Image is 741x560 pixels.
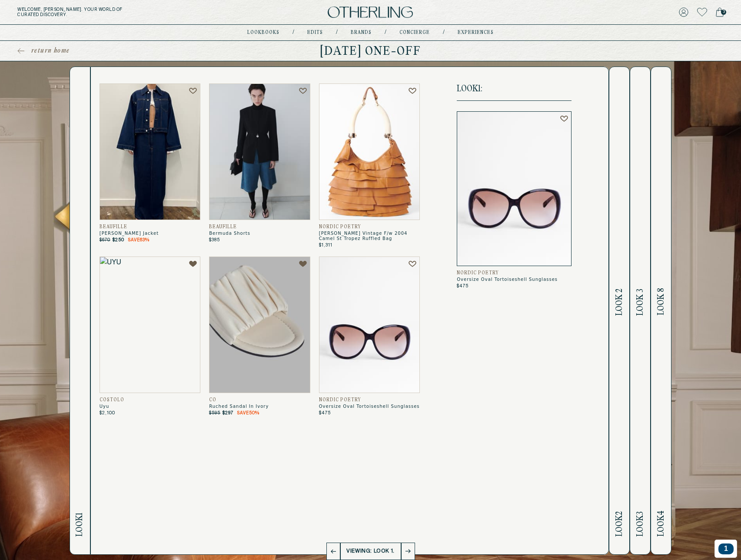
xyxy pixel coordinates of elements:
img: Knox Jacket [100,83,201,220]
a: return home [17,47,70,55]
p: Viewing: Look 1. [340,547,401,556]
span: 3 [721,10,726,15]
p: $250 [113,237,150,243]
h5: Welcome, [PERSON_NAME] . Your world of curated discovery. [17,7,229,17]
h1: [DATE] One-off [17,44,724,58]
button: Look4Look 8 [651,67,671,555]
span: return home [31,47,70,55]
a: lookbooks [247,30,279,35]
div: / [385,29,386,36]
a: experiences [458,30,494,35]
span: $475 [457,283,469,289]
span: $385 [209,237,220,243]
a: Brands [351,30,372,35]
span: Look 2 [615,289,625,316]
span: Look 1 [75,513,85,537]
span: Beaufille [100,224,127,230]
span: Nordic Poetry [319,224,361,230]
span: CO [209,397,216,403]
span: Look 4 [656,510,666,537]
img: Ruched Sandal in Ivory [209,257,310,393]
span: Uyu [100,404,201,409]
span: [PERSON_NAME] Jacket [100,231,201,236]
span: Oversize Oval Tortoiseshell Sunglasses [457,277,572,282]
img: Tom Ford Vintage F/W 2004 Camel St Tropez Ruffled Bag [319,83,420,220]
div: / [336,29,338,36]
span: Beaufille [209,224,237,230]
img: logo [328,7,413,18]
img: UYU [100,257,201,393]
span: $2,100 [100,410,115,416]
a: concierge [399,30,430,35]
span: Look 8 [656,288,666,316]
span: $1,311 [319,243,332,248]
span: $595 [209,410,220,416]
span: Save 50 % [237,410,259,416]
span: $475 [319,410,331,416]
span: Oversize Oval Tortoiseshell Sunglasses [319,404,420,409]
span: COSTOLO [100,397,124,403]
div: / [443,29,445,36]
span: [PERSON_NAME] Vintage F/w 2004 Camel St Tropez Ruffled Bag [319,231,420,241]
img: Oversize Oval Tortoiseshell Sunglasses [319,257,420,393]
img: Oversize Oval Tortoiseshell Sunglasses [457,111,572,266]
span: Nordic Poetry [319,397,361,403]
button: Look1 [70,67,90,555]
div: / [292,29,294,36]
img: Bermuda Shorts [209,83,310,220]
button: Look2Look 2 [609,67,630,555]
span: Look 3 [635,511,645,537]
span: Look 3 [635,289,645,316]
span: Ruched Sandal In Ivory [209,404,310,409]
span: Bermuda Shorts [209,231,310,236]
p: $297 [223,410,259,416]
span: Nordic Poetry [457,270,499,276]
span: Look 1 : [457,84,482,93]
span: Look 2 [615,511,625,537]
a: Edits [307,30,323,35]
a: 3 [716,6,724,18]
span: Save 63 % [128,237,150,243]
button: Look3Look 3 [630,67,651,555]
span: $670 [100,237,110,243]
